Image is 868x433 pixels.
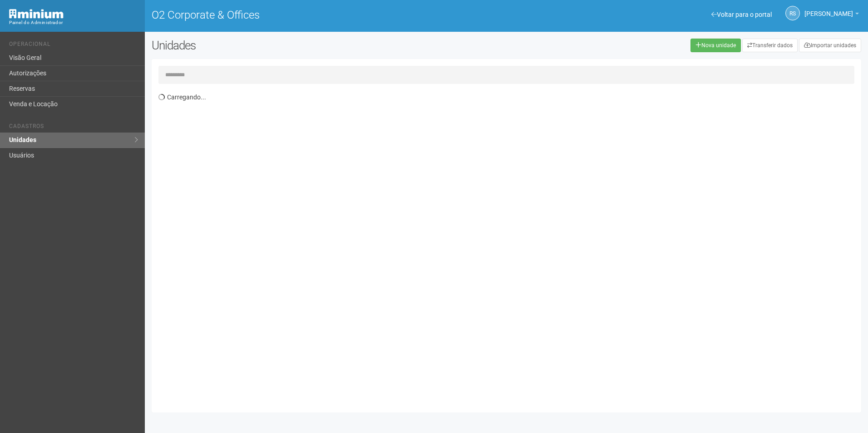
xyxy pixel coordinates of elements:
a: Transferir dados [742,39,798,52]
h1: O2 Corporate & Offices [152,9,500,21]
div: Carregando... [158,89,861,406]
a: Nova unidade [690,39,741,52]
h2: Unidades [152,39,439,52]
div: Painel do Administrador [9,19,138,27]
a: RS [785,6,800,20]
span: Rayssa Soares Ribeiro [804,1,853,17]
a: Importar unidades [799,39,861,52]
li: Operacional [9,41,138,50]
li: Cadastros [9,123,138,133]
a: [PERSON_NAME] [804,11,859,19]
a: Voltar para o portal [711,11,772,18]
img: Minium [9,9,64,19]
